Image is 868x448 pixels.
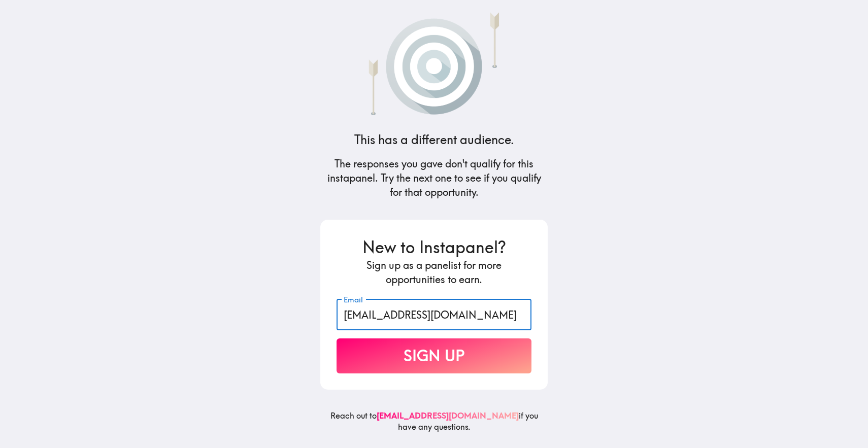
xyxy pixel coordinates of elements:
[344,294,363,305] label: Email
[337,338,531,373] button: Sign Up
[377,410,519,421] a: [EMAIL_ADDRESS][DOMAIN_NAME]
[354,131,514,149] h4: This has a different audience.
[337,258,531,287] h5: Sign up as a panelist for more opportunities to earn.
[320,410,548,441] h6: Reach out to if you have any questions.
[337,236,531,259] h3: New to Instapanel?
[344,8,524,115] img: Arrows that have missed a target.
[320,157,548,199] h5: The responses you gave don't qualify for this instapanel. Try the next one to see if you qualify ...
